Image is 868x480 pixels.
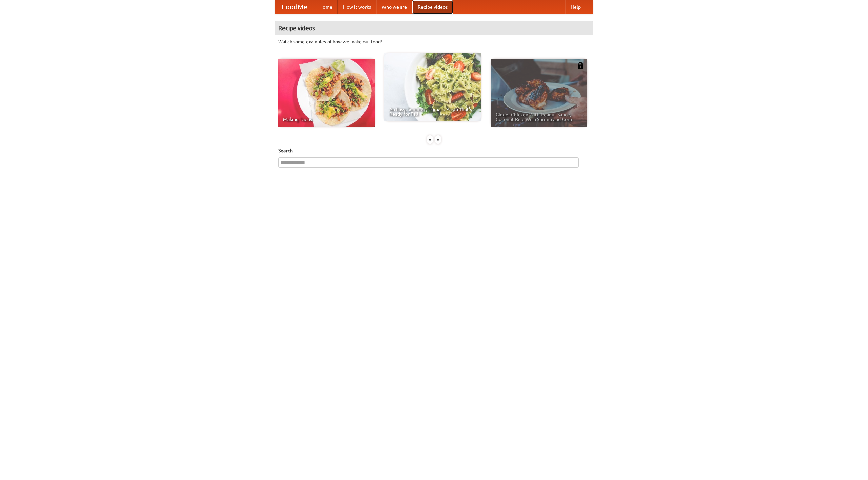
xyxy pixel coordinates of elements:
h5: Search [278,147,590,154]
span: Making Tacos [283,117,370,122]
a: An Easy, Summery Tomato Pasta That's Ready for Fall [384,53,481,121]
a: Recipe videos [412,0,453,14]
img: 483408.png [577,62,584,69]
a: Help [565,0,586,14]
p: Watch some examples of how we make our food! [278,38,590,45]
span: An Easy, Summery Tomato Pasta That's Ready for Fall [389,107,476,116]
a: How it works [338,0,376,14]
a: Making Tacos [278,59,375,127]
div: » [435,135,441,144]
div: « [427,135,433,144]
h4: Recipe videos [275,21,593,35]
a: Home [314,0,338,14]
a: FoodMe [275,0,314,14]
a: Who we are [376,0,412,14]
